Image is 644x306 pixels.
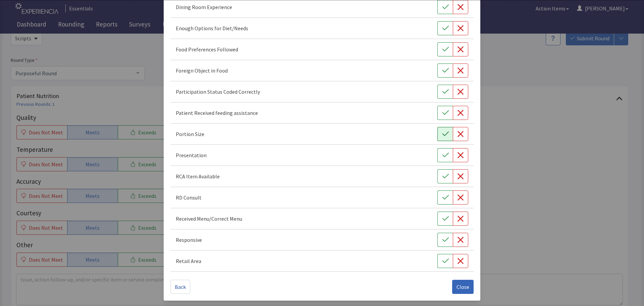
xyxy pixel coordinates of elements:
p: RD Consult [176,193,202,202]
p: Retail Area [176,257,201,265]
p: Portion Size [176,130,204,138]
p: Foreign Object in Food [176,67,228,75]
span: Back [175,283,186,291]
span: Close [457,283,469,291]
p: RCA Item Available [176,172,220,180]
p: Enough Options for Diet/Needs [176,24,248,32]
p: Responsive [176,236,202,244]
p: Dining Room Experience [176,3,232,11]
p: Received Menu/Correct Menu [176,215,242,223]
p: Food Preferences Followed [176,45,238,53]
button: Close [452,280,474,294]
p: Patient Received feeding assistance [176,109,258,117]
p: Participation Status Coded Correctly [176,88,260,96]
p: Presentation [176,151,207,159]
button: Back [170,280,190,294]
